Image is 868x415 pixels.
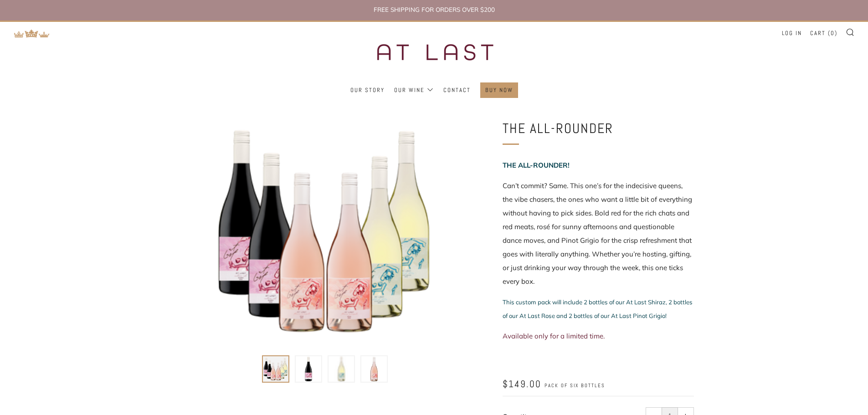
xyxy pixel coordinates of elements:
[503,118,694,139] h1: THE ALL-ROUNDER
[14,29,50,38] img: Return to TKW Merchants
[443,83,471,97] a: Contact
[831,29,835,37] span: 0
[782,26,802,41] a: Log in
[503,179,694,288] div: Can’t commit? Same. This one’s for the indecisive queens, the vibe chasers, the ones who want a l...
[394,83,434,97] a: Our Wine
[263,356,288,382] img: Load image into Gallery viewer, THE ALL-ROUNDER
[329,356,354,382] img: Load image into Gallery viewer, THE ALL-ROUNDER
[350,83,385,97] a: Our Story
[544,382,605,389] span: pack of six bottles
[361,356,387,382] img: Load image into Gallery viewer, THE ALL-ROUNDER
[810,26,837,41] a: Cart (0)
[503,378,541,390] span: $149.00
[296,356,321,382] img: Load image into Gallery viewer, THE ALL-ROUNDER
[503,332,605,340] span: Available only for a limited time.
[485,83,513,97] a: Buy Now
[354,22,514,82] img: three kings wine merchants
[503,161,570,169] span: THE ALL-ROUNDER!
[262,355,289,383] button: Load image into Gallery viewer, THE ALL-ROUNDER
[14,28,50,37] a: Return to TKW Merchants
[503,298,693,319] span: This custom pack will include 2 bottles of our At Last Shiraz, 2 bottles of our At Last Rose and ...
